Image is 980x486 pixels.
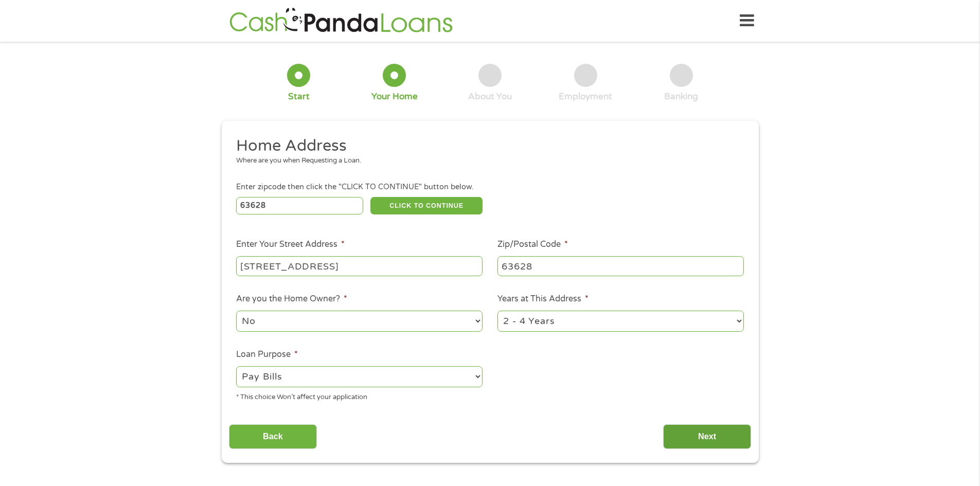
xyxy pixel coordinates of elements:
[664,91,698,102] div: Banking
[497,294,589,304] label: Years at This Address
[370,197,483,214] button: CLICK TO CONTINUE
[236,294,347,304] label: Are you the Home Owner?
[663,424,751,449] input: Next
[371,91,418,102] div: Your Home
[236,136,736,156] h2: Home Address
[236,197,363,214] input: Enter Zipcode (e.g 01510)
[497,239,568,250] label: Zip/Postal Code
[236,389,483,403] div: * This choice Won’t affect your application
[236,182,743,193] div: Enter zipcode then click the "CLICK TO CONTINUE" button below.
[236,156,736,166] div: Where are you when Requesting a Loan.
[226,6,456,35] img: GetLoanNow Logo
[236,256,483,276] input: 1 Main Street
[288,91,310,102] div: Start
[559,91,612,102] div: Employment
[229,424,317,449] input: Back
[236,239,345,250] label: Enter Your Street Address
[236,349,298,360] label: Loan Purpose
[468,91,512,102] div: About You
